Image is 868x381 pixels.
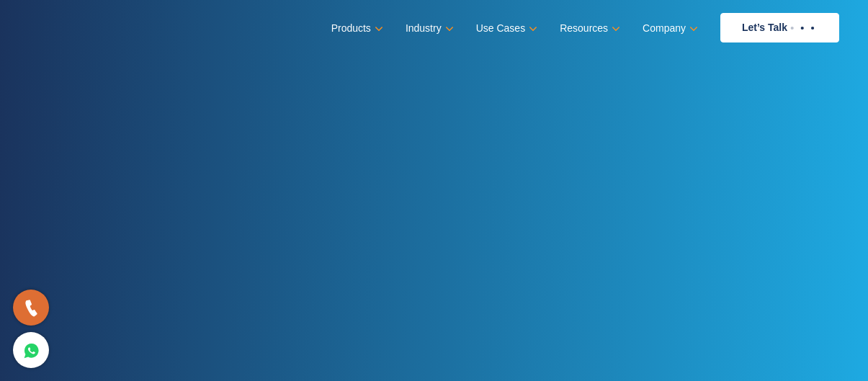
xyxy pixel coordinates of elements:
[476,18,534,39] a: Use Cases
[406,18,451,39] a: Industry
[331,18,380,39] a: Products
[560,18,617,39] a: Resources
[720,13,839,42] a: Let’s Talk
[643,18,695,39] a: Company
